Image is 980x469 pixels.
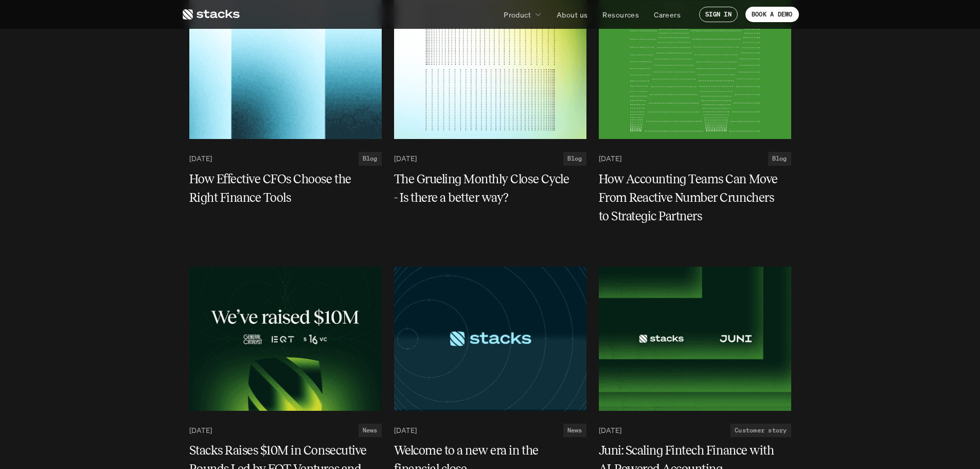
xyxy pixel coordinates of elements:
a: [DATE]Customer story [599,424,791,437]
h2: Blog [567,155,582,162]
h2: Blog [363,155,378,162]
p: Resources [602,9,639,20]
h2: Blog [772,155,787,162]
p: SIGN IN [705,11,732,18]
a: [DATE]News [189,424,382,437]
p: [DATE] [599,154,621,163]
a: [DATE]Blog [189,152,382,165]
a: [DATE]Blog [599,152,791,165]
a: How Accounting Teams Can Move From Reactive Number Crunchers to Strategic Partners [599,170,791,225]
p: [DATE] [394,426,417,435]
a: [DATE]Blog [394,152,586,165]
a: Resources [596,5,645,24]
p: [DATE] [599,426,621,435]
p: [DATE] [189,154,212,163]
a: Careers [648,5,687,24]
img: Teal Flower [599,267,791,411]
p: [DATE] [394,154,417,163]
p: About us [557,9,587,20]
a: SIGN IN [699,7,738,22]
p: BOOK A DEMO [752,11,793,18]
h5: How Accounting Teams Can Move From Reactive Number Crunchers to Strategic Partners [599,170,779,225]
a: Privacy Policy [154,46,199,55]
a: How Effective CFOs Choose the Right Finance Tools [189,170,382,207]
h2: News [567,427,582,434]
h2: Customer story [735,427,787,434]
h2: News [363,427,378,434]
a: The Grueling Monthly Close Cycle - Is there a better way? [394,170,586,207]
a: [DATE]News [394,424,586,437]
p: [DATE] [189,426,212,435]
p: Careers [654,9,681,20]
a: About us [550,5,594,24]
a: BOOK A DEMO [745,7,799,22]
h5: The Grueling Monthly Close Cycle - Is there a better way? [394,170,574,207]
h5: How Effective CFOs Choose the Right Finance Tools [189,170,369,207]
p: Product [504,9,531,20]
